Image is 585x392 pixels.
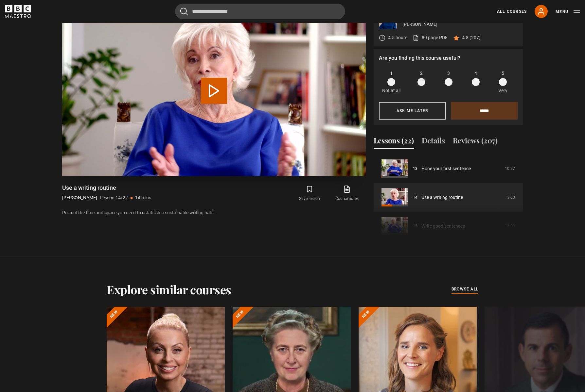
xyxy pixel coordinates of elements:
button: Submit the search query [180,8,188,16]
h2: Explore similar courses [107,283,231,296]
a: 80 page PDF [413,34,448,41]
button: Toggle navigation [556,8,580,15]
p: [PERSON_NAME] [402,21,518,28]
span: 5 [502,70,504,77]
button: Play Lesson Use a writing routine [201,78,227,104]
span: 4 [474,70,477,77]
p: Very [496,87,509,94]
a: browse all [452,286,478,293]
h1: Use a writing routine [62,184,151,192]
button: Reviews (207) [453,135,498,149]
a: All Courses [497,8,527,14]
a: Hone your first sentence [421,165,471,172]
p: [PERSON_NAME] [62,194,97,201]
input: Search [175,4,345,19]
p: Protect the time and space you need to establish a sustainable writing habit. [62,209,366,216]
span: 1 [390,70,393,77]
p: Lesson 14/22 [100,194,128,201]
span: browse all [452,286,478,292]
button: Ask me later [379,102,446,120]
p: 4.5 hours [388,34,407,41]
video-js: Video Player [62,6,366,176]
p: 14 mins [135,194,151,201]
button: Lessons (22) [374,135,414,149]
a: Course notes [328,184,366,203]
span: 2 [420,70,423,77]
p: 4.8 (207) [462,34,481,41]
p: Not at all [382,87,400,94]
button: Details [422,135,445,149]
button: Save lesson [291,184,328,203]
span: 3 [447,70,450,77]
p: Are you finding this course useful? [379,54,518,62]
a: Use a writing routine [421,194,463,201]
svg: BBC Maestro [5,5,31,18]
